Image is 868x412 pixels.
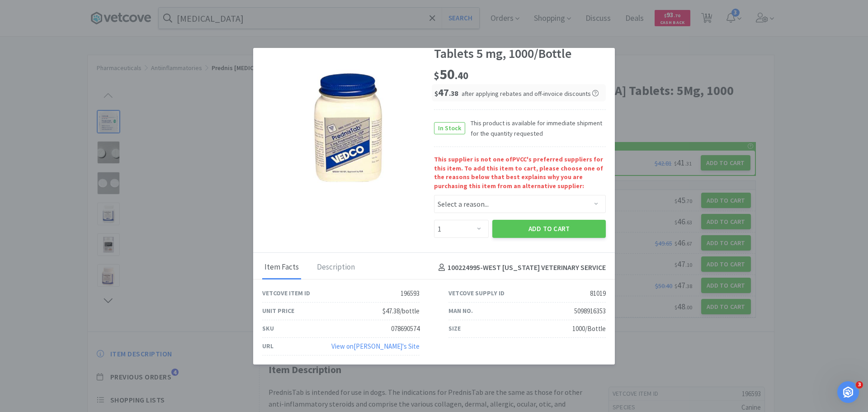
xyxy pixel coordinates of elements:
div: Item Facts [262,256,301,279]
span: $ [434,89,438,98]
span: . 40 [455,69,468,82]
iframe: Intercom live chat [837,381,859,403]
span: In Stock [434,123,465,134]
div: Vetcove Item ID [262,288,310,298]
span: $ [434,69,439,82]
div: URL [262,341,274,351]
div: 196593 [401,288,420,299]
span: . 38 [449,89,458,98]
div: Unit Price [262,306,294,316]
div: $47.38/bottle [382,306,420,317]
strong: This supplier is not one of PVCC 's preferred suppliers for this item. To add this item to cart, ... [434,155,606,190]
div: SKU [262,323,274,333]
span: 50 [434,65,468,83]
span: after applying rebates and off-invoice discounts [462,90,599,98]
div: 078690574 [391,323,420,334]
div: PrednisTab [MEDICAL_DATA] Tablets 5 mg, 1000/Bottle [434,31,606,62]
div: 5098916353 [574,306,606,317]
span: 3 [856,381,863,388]
div: 1000/Bottle [572,323,606,334]
h4: 100224995 - WEST [US_STATE] VETERINARY SERVICE [435,262,606,274]
div: 81019 [590,288,606,299]
a: View on[PERSON_NAME]'s Site [331,342,420,350]
span: This product is available for immediate shipment for the quantity requested [465,118,606,138]
button: Add to Cart [492,220,606,238]
span: 47 [434,86,458,99]
div: Description [315,256,357,279]
div: Man No. [448,306,473,316]
div: Size [448,323,461,333]
div: Vetcove Supply ID [448,288,505,298]
img: 51378f8263494bfaa682deff316a9c01_81019.jpeg [289,70,407,187]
